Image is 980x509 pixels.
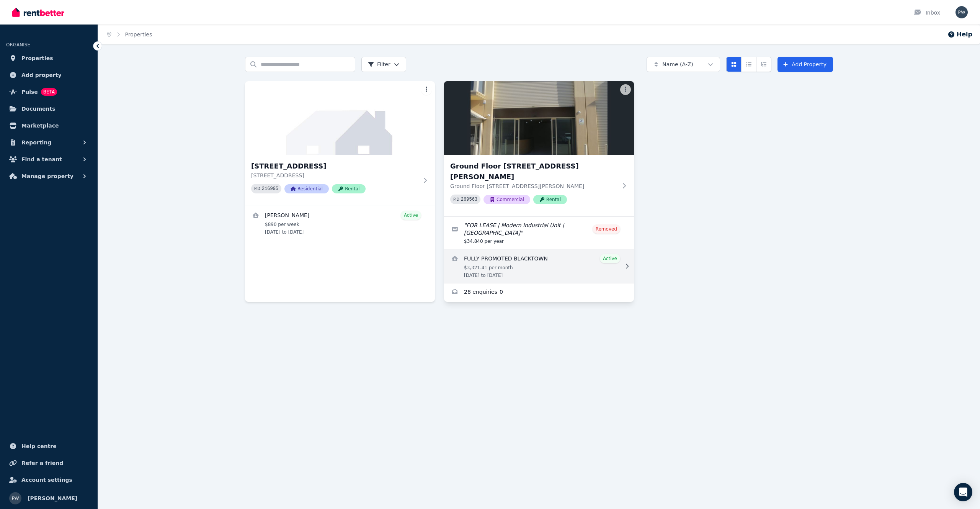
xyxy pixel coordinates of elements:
[251,161,418,172] h3: [STREET_ADDRESS]
[251,172,418,179] p: [STREET_ADDRESS]
[6,84,91,100] a: PulseBETA
[6,118,91,133] a: Marketplace
[6,455,91,471] a: Refer a friend
[284,184,329,193] span: Residential
[245,81,435,155] img: 86 Hill Street, Leichhardt
[361,57,406,72] button: Filter
[21,475,72,484] span: Account settings
[647,57,720,72] button: Name (A-Z)
[913,9,940,16] div: Inbox
[6,135,91,150] button: Reporting
[368,61,390,68] span: Filter
[777,57,833,72] a: Add Property
[6,472,91,488] a: Account settings
[6,51,91,66] a: Properties
[461,197,477,202] code: 269563
[483,195,530,204] span: Commercial
[21,87,38,97] span: Pulse
[444,217,634,249] a: Edit listing: FOR LEASE | Modern Industrial Unit | Seven Hills
[254,187,260,191] small: PID
[533,195,567,204] span: Rental
[332,184,366,193] span: Rental
[954,483,972,501] div: Open Intercom Messenger
[41,88,57,96] span: BETA
[741,57,756,72] button: Compact list view
[450,161,617,182] h3: Ground Floor [STREET_ADDRESS][PERSON_NAME]
[756,57,771,72] button: Expanded list view
[662,61,693,68] span: Name (A-Z)
[21,442,57,451] span: Help centre
[28,494,77,503] span: [PERSON_NAME]
[98,25,161,44] nav: Breadcrumb
[453,197,459,201] small: PID
[726,57,742,72] button: Card view
[6,152,91,167] button: Find a tenant
[726,57,771,72] div: View options
[125,31,152,38] a: Properties
[6,101,91,116] a: Documents
[6,169,91,184] button: Manage property
[21,458,63,468] span: Refer a friend
[955,6,968,18] img: PAUL WEIR
[21,155,62,164] span: Find a tenant
[947,30,972,39] button: Help
[421,84,432,95] button: More options
[444,283,634,302] a: Enquiries for Ground Floor 18/12 Stanton Road, Seven Hills
[444,249,634,283] a: View details for FULLY PROMOTED BLACKTOWN
[444,81,634,216] a: Ground Floor 18/12 Stanton Road, Seven HillsGround Floor [STREET_ADDRESS][PERSON_NAME]Ground Floo...
[6,439,91,454] a: Help centre
[262,186,278,191] code: 216995
[6,42,30,47] span: ORGANISE
[620,84,631,95] button: More options
[21,172,73,181] span: Manage property
[21,54,53,63] span: Properties
[245,206,435,240] a: View details for Jonica Paramor
[21,104,56,113] span: Documents
[21,138,51,147] span: Reporting
[12,7,64,18] img: RentBetter
[245,81,435,206] a: 86 Hill Street, Leichhardt[STREET_ADDRESS][STREET_ADDRESS]PID 216995ResidentialRental
[444,81,634,155] img: Ground Floor 18/12 Stanton Road, Seven Hills
[9,492,21,504] img: PAUL WEIR
[450,182,617,190] p: Ground Floor [STREET_ADDRESS][PERSON_NAME]
[21,121,59,130] span: Marketplace
[21,70,62,80] span: Add property
[6,67,91,83] a: Add property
